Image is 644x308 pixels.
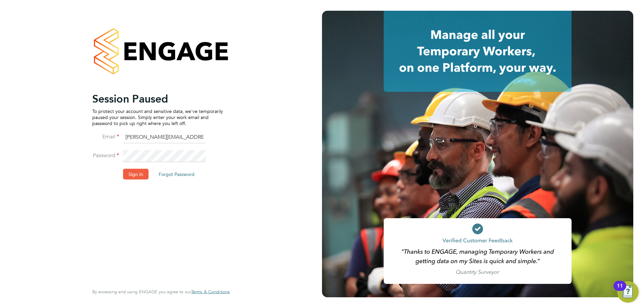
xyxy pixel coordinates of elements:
button: Open Resource Center, 11 new notifications [617,281,639,303]
label: Email [92,133,119,140]
span: Terms & Conditions [191,289,230,295]
div: 11 [617,286,623,295]
input: Enter your work email... [123,131,206,143]
p: To protect your account and sensitive data, we've temporarily paused your session. Simply enter y... [92,108,223,126]
span: By accessing and using ENGAGE you agree to our [92,289,230,295]
a: Terms & Conditions [191,289,230,295]
button: Sign In [123,169,149,179]
button: Forgot Password [153,169,200,179]
h2: Session Paused [92,92,223,105]
label: Password [92,152,119,159]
